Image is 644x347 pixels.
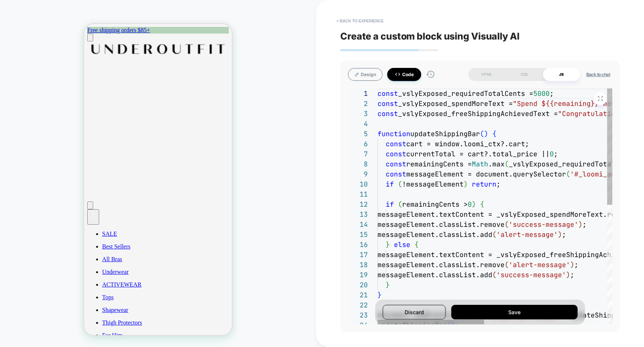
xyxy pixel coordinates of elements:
[84,24,232,335] iframe: To enrich screen reader interactions, please activate Accessibility in Grammarly extension settings
[386,170,406,178] span: const
[558,230,562,239] span: )
[566,210,636,219] span: dMoreText.replace
[451,305,577,319] button: Save
[386,281,390,289] span: }
[505,260,509,269] span: (
[3,3,66,9] a: Free shipping orders $85+
[488,160,505,168] span: .max
[378,230,492,239] span: messageElement.classList.add
[398,99,513,108] span: _vslyExposed_spendMoreText =
[378,250,566,259] span: messageElement.textContent = _vslyExposed_free
[414,240,419,249] span: {
[406,160,472,168] span: remainingCents =
[533,89,550,98] span: 5000
[348,280,368,290] div: 20
[484,129,488,138] span: )
[18,270,145,277] p: Tops
[348,149,368,159] div: 7
[509,220,578,229] span: 'success-message'
[378,99,398,108] span: const
[18,219,145,226] p: Best Sellers
[402,200,468,209] span: remainingCents >
[554,150,558,158] span: ;
[394,240,410,249] span: else
[506,68,543,81] div: CSS
[348,209,368,219] div: 13
[566,170,570,178] span: (
[570,271,574,279] span: ;
[468,68,506,81] div: HTML
[378,109,398,118] span: const
[348,229,368,240] div: 15
[480,200,484,209] span: {
[505,220,509,229] span: (
[18,207,145,213] a: SALE
[472,180,496,188] span: return
[348,300,368,310] div: 22
[348,290,368,300] div: 21
[386,150,406,158] span: const
[398,89,533,98] span: _vslyExposed_requiredTotalCents =
[348,240,368,250] div: 16
[3,185,15,201] button: Open cart
[378,129,410,138] span: function
[348,310,368,320] div: 23
[18,283,145,290] p: Shapewear
[3,171,145,177] a: Go to account page
[410,129,480,138] span: updateShippingBar
[348,68,383,81] button: Design
[348,199,368,209] div: 12
[333,15,387,27] button: < Back to experience
[348,129,368,139] div: 5
[543,68,580,81] div: JS
[348,88,368,99] div: 1
[386,140,406,148] span: const
[348,270,368,280] div: 19
[472,160,488,168] span: Math
[386,240,390,249] span: }
[340,31,620,42] span: Create a custom block using Visually AI
[378,291,382,299] span: }
[496,180,501,188] span: ;
[480,129,484,138] span: (
[492,271,496,279] span: (
[378,210,566,219] span: messageElement.textContent = _vslyExposed_spen
[3,178,9,185] button: Open search
[3,28,145,34] a: Go to homepage
[472,200,476,209] span: )
[6,186,12,193] div: 4
[406,150,550,158] span: currentTotal = cart?.total_price ||
[348,179,368,189] div: 10
[402,180,464,188] span: !messageElement
[562,311,640,319] span: , updateShippingBar
[18,232,145,239] a: All Bras
[348,250,368,260] div: 17
[566,271,570,279] span: )
[18,308,145,315] a: For Him
[468,200,472,209] span: 0
[496,271,566,279] span: 'success-message'
[492,230,496,239] span: (
[18,296,145,302] a: Thigh Protectors
[378,89,398,98] span: const
[496,230,558,239] span: 'alert-message'
[383,305,446,319] button: Discard
[386,180,394,188] span: if
[348,119,368,129] div: 4
[386,200,394,209] span: if
[550,89,554,98] span: ;
[378,260,505,269] span: messageElement.classList.remove
[406,140,529,148] span: cart = window.loomi_ctx?.cart;
[578,220,583,229] span: )
[18,257,145,264] p: ACTIVEWEAR
[18,245,145,251] a: Underwear
[406,170,566,178] span: messageElement = document.querySelector
[348,139,368,149] div: 6
[398,109,558,118] span: _vslyExposed_freeShippingAchievedText =
[574,260,578,269] span: ;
